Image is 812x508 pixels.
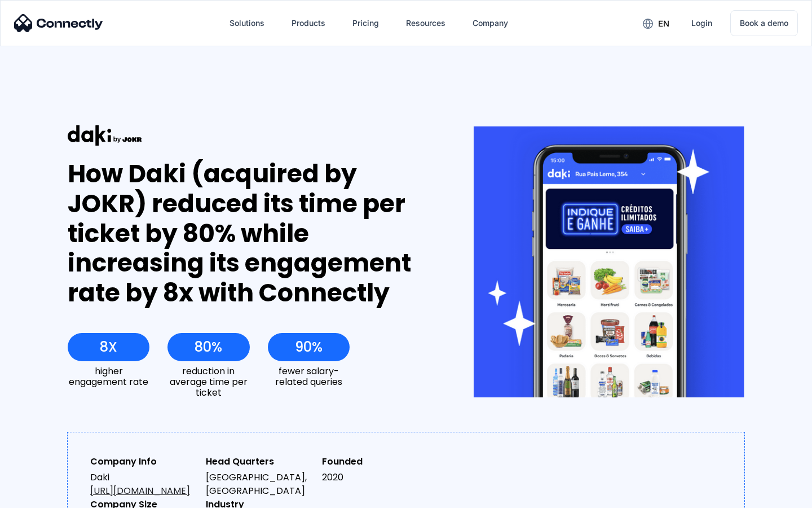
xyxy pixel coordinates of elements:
div: [GEOGRAPHIC_DATA], [GEOGRAPHIC_DATA] [206,471,312,498]
div: higher engagement rate [68,366,149,387]
div: How Daki (acquired by JOKR) reduced its time per ticket by 80% while increasing its engagement ra... [68,159,433,308]
img: Connectly Logo [14,14,103,32]
div: reduction in average time per ticket [167,366,249,398]
div: Daki [90,471,197,498]
ul: Language list [23,488,68,504]
a: Book a demo [730,10,798,36]
div: Head Quarters [206,455,312,468]
div: Resources [406,15,445,31]
a: Pricing [343,10,388,37]
div: Pricing [352,15,379,31]
div: 90% [295,339,323,355]
div: Products [292,15,325,31]
div: Company Info [90,455,197,468]
div: en [658,16,669,32]
div: 80% [195,339,222,355]
div: 8X [100,339,117,355]
aside: Language selected: English [11,488,68,504]
div: Solutions [230,15,264,31]
div: Founded [322,455,429,468]
a: Login [682,10,721,37]
div: Login [691,15,712,31]
a: [URL][DOMAIN_NAME] [90,484,190,497]
div: fewer salary-related queries [268,366,350,387]
div: 2020 [322,471,429,484]
div: Company [473,15,508,31]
